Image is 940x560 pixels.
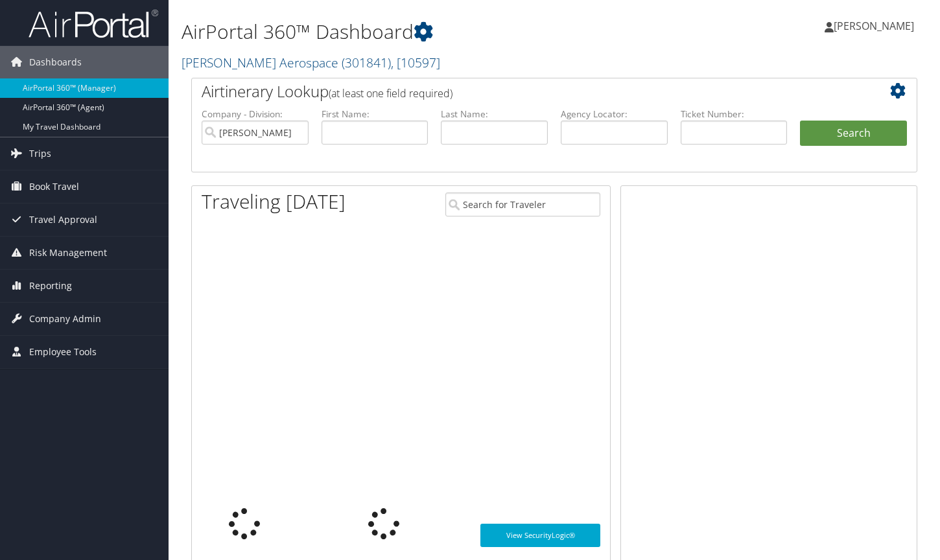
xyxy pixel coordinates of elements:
img: airportal-logo.png [29,8,158,39]
label: Ticket Number: [681,108,788,121]
label: Last Name: [441,108,548,121]
button: Search [800,121,907,146]
label: First Name: [322,108,429,121]
span: [PERSON_NAME] [834,19,914,33]
span: Book Travel [29,170,79,203]
a: [PERSON_NAME] Aerospace [182,54,440,71]
span: Company Admin [29,303,101,335]
span: Risk Management [29,237,107,269]
a: View SecurityLogic® [480,524,600,547]
span: Reporting [29,270,72,302]
span: (at least one field required) [329,86,452,100]
h1: Traveling [DATE] [202,188,346,215]
span: Trips [29,137,51,170]
h1: AirPortal 360™ Dashboard [182,18,679,45]
label: Company - Division: [202,108,309,121]
span: Dashboards [29,46,82,78]
span: Employee Tools [29,336,97,368]
label: Agency Locator: [561,108,668,121]
span: ( 301841 ) [342,54,391,71]
a: [PERSON_NAME] [825,6,927,45]
input: Search for Traveler [445,192,600,216]
span: Travel Approval [29,204,97,236]
span: , [ 10597 ] [391,54,440,71]
h2: Airtinerary Lookup [202,80,847,102]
